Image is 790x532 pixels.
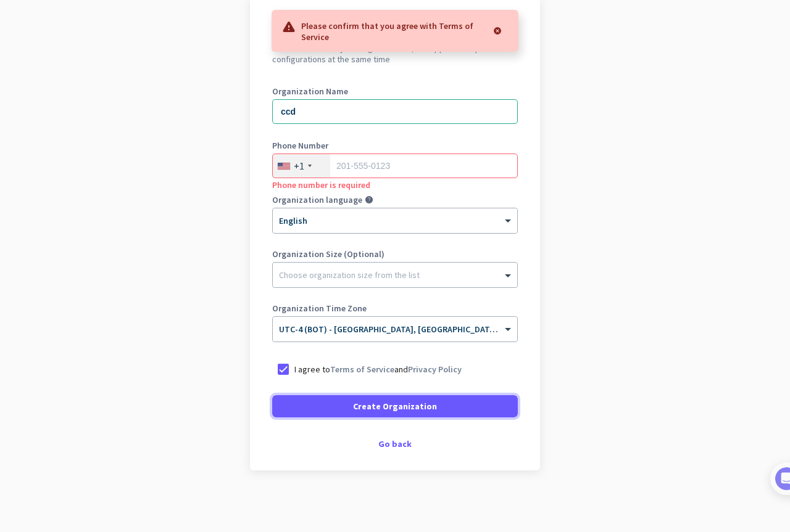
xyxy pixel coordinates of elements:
[272,87,518,96] label: Organization Name
[272,141,518,150] label: Phone Number
[272,99,518,124] input: What is the name of your organization?
[272,195,362,204] label: Organization language
[272,43,518,65] h2: Note: You can always change this later, or support multiple configurations at the same time
[272,440,518,448] div: Go back
[353,400,437,412] span: Create Organization
[272,153,518,178] input: 201-555-0123
[272,179,370,190] span: Phone number is required
[301,19,486,43] p: Please confirm that you agree with Terms of Service
[330,364,394,375] a: Terms of Service
[408,364,462,375] a: Privacy Policy
[272,395,518,417] button: Create Organization
[294,160,304,172] div: +1
[272,304,518,313] label: Organization Time Zone
[294,363,462,375] p: I agree to and
[365,195,373,204] i: help
[272,250,518,258] label: Organization Size (Optional)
